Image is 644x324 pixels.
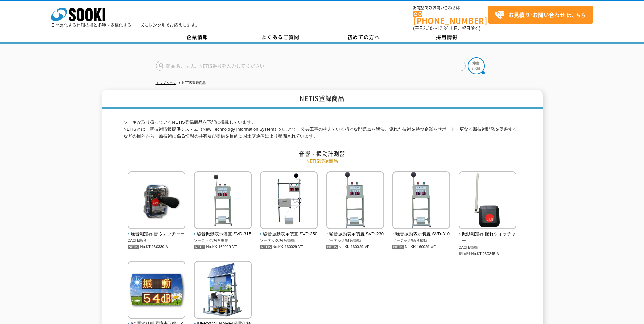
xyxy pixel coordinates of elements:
span: 振動測定器 揺れウォッチャー [459,231,517,245]
span: (平日 ～ 土日、祝日除く) [413,25,480,31]
p: No.KK-160029-VE [194,243,252,250]
input: 商品名、型式、NETIS番号を入力してください [156,61,466,71]
a: 騒音振動表示装置 SVD-350 [260,224,318,238]
p: 日々進化する計測技術と多種・多様化するニーズにレンタルでお応えします。 [51,23,200,27]
span: 騒音振動表示装置 SVD-350 [260,231,318,238]
a: 騒音振動表示装置 SVD-310 [392,224,450,238]
span: 騒音測定器 音ウォッチャー [128,231,186,238]
a: トップページ [156,81,176,85]
a: 騒音測定器 音ウォッチャー [128,224,186,238]
p: ソーテック/騒音振動 [326,238,384,244]
span: 騒音振動表示装置 SVD-230 [326,231,384,238]
p: No.KT-230245-A [459,250,517,257]
img: 振動測定器 揺れウォッチャー [459,171,516,231]
img: 騒音振動表示装置 SVD-315 [194,171,252,231]
a: 企業情報 [156,32,239,42]
p: ソーテック/騒音振動 [194,238,252,244]
p: No.KT-230330-A [128,243,186,250]
a: よくあるご質問 [239,32,322,42]
p: ソーテック/騒音振動 [392,238,450,244]
span: はこちら [495,10,586,20]
p: No.KK-160029-VE [260,243,318,250]
p: ソーキが取り扱っているNETIS登録商品を下記に掲載しています。 NETISとは、新技術情報提供システム（New Technology Information System）のことで、公共工事の... [124,119,521,140]
span: 初めての方へ [347,33,380,41]
p: No.KK-160029-VE [392,243,450,250]
p: NETIS登録商品 [124,157,521,164]
a: お見積り･お問い合わせはこちら [488,6,593,24]
li: NETIS登録商品 [177,79,206,87]
a: 初めての方へ [322,32,405,42]
img: 騒音測定器 音ウォッチャー [128,171,185,231]
a: 騒音振動表示装置 SVD-315 [194,224,252,238]
span: 17:30 [437,25,449,31]
p: CACH/騒音 [128,238,186,244]
h2: 音響・振動計測器 [124,150,521,157]
span: 8:50 [423,25,433,31]
img: 太陽光発電仕様環境表示機 TK-0055型 [194,261,252,320]
p: ソーテック/騒音振動 [260,238,318,244]
a: 振動測定器 揺れウォッチャー [459,224,517,245]
p: No.KK-160029-VE [326,243,384,250]
a: 騒音振動表示装置 SVD-230 [326,224,384,238]
span: 騒音振動表示装置 SVD-310 [392,231,450,238]
p: CACH/振動 [459,245,517,250]
a: 採用情報 [405,32,489,42]
img: 騒音振動表示装置 SVD-230 [326,171,384,231]
h1: NETIS登録商品 [102,90,543,109]
strong: お見積り･お問い合わせ [508,11,565,19]
img: 騒音振動表示装置 SVD-350 [260,171,318,231]
span: お電話でのお問い合わせは [413,6,488,10]
a: [PHONE_NUMBER] [413,11,488,24]
img: AC電源仕様環境表示機 TK-0055型 [128,261,185,320]
img: btn_search.png [468,57,485,74]
img: 騒音振動表示装置 SVD-310 [392,171,450,231]
span: 騒音振動表示装置 SVD-315 [194,231,252,238]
